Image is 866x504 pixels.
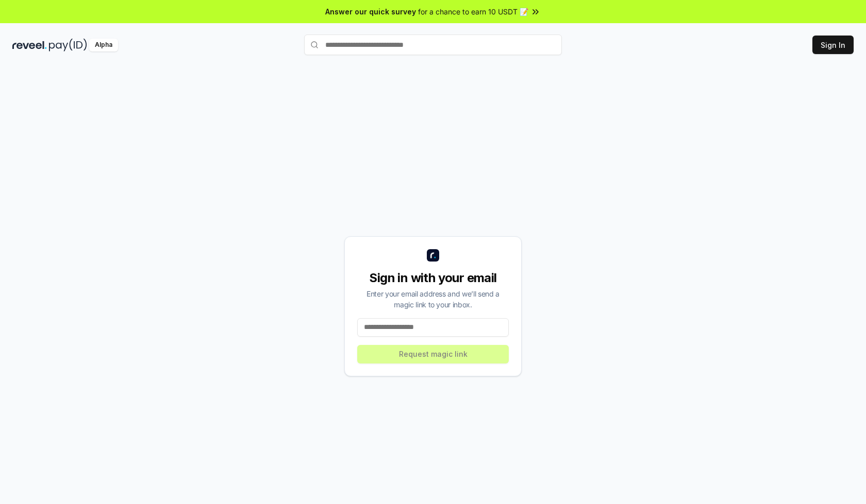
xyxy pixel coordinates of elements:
[357,270,509,286] div: Sign in with your email
[325,6,416,17] span: Answer our quick survey
[812,36,854,54] button: Sign In
[357,288,509,310] div: Enter your email address and we’ll send a magic link to your inbox.
[427,249,439,262] img: logo_small
[418,6,528,17] span: for a chance to earn 10 USDT 📝
[89,39,118,51] div: Alpha
[12,39,47,51] img: reveel_dark
[49,39,87,51] img: pay_id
